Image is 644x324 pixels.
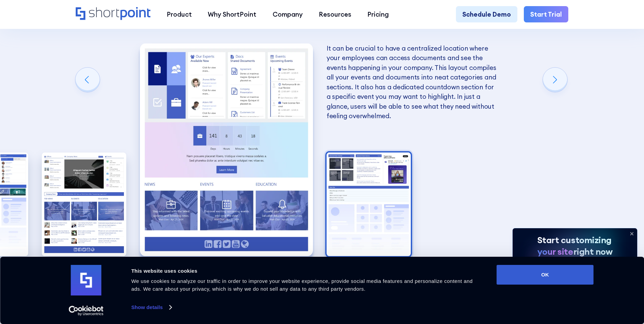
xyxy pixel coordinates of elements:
a: Resources [311,6,359,22]
a: Schedule Demo [456,6,517,22]
div: This website uses cookies [131,267,481,275]
a: Start Trial [524,6,568,22]
div: 3 / 5 [42,152,126,256]
div: 4 / 5 [140,43,313,256]
div: Pricing [367,10,389,19]
img: HR SharePoint site example for documents [140,43,313,256]
a: Why ShortPoint [200,6,264,22]
a: Pricing [360,6,397,22]
div: Next slide [543,68,567,92]
div: 5 / 5 [327,152,411,256]
p: It can be crucial to have a centralized location where your employees can access documents and se... [327,43,500,121]
span: We use cookies to analyze our traffic in order to improve your website experience, provide social... [131,278,473,292]
img: SharePoint Communication site example for news [42,152,126,256]
a: Company [264,6,311,22]
div: Resources [319,10,351,19]
img: logo [71,265,102,295]
div: Company [273,10,303,19]
a: Show details [131,302,171,312]
img: Internal SharePoint site example for knowledge base [327,152,411,256]
a: Home [76,7,151,21]
a: Usercentrics Cookiebot - opens in a new window [56,306,116,316]
div: Previous slide [75,68,100,92]
a: Product [159,6,200,22]
button: OK [497,265,594,285]
div: Why ShortPoint [208,10,256,19]
div: Product [167,10,192,19]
